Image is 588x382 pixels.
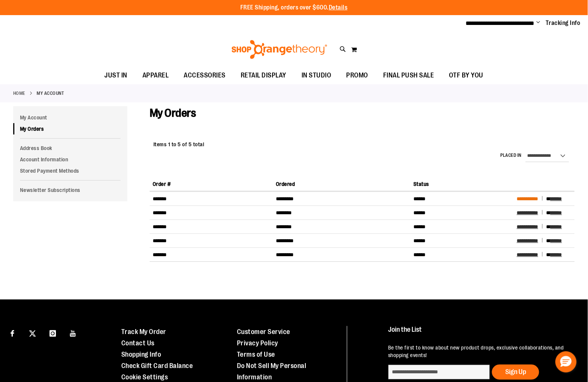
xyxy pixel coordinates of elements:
[237,328,290,336] a: Customer Service
[339,67,376,84] a: PROMO
[150,107,196,119] span: My Orders
[501,152,522,159] label: Placed in
[37,90,64,97] strong: My Account
[13,154,127,165] a: Account Information
[237,339,278,347] a: Privacy Policy
[13,165,127,176] a: Stored Payment Methods
[537,19,540,27] button: Account menu
[329,4,348,11] a: Details
[13,123,127,135] a: My Orders
[492,365,539,380] button: Sign Up
[13,142,127,154] a: Address Book
[97,67,135,84] a: JUST IN
[176,67,234,84] a: ACCESSORIES
[142,67,169,84] span: APPAREL
[26,326,39,339] a: Visit our X page
[46,326,59,339] a: Visit our Instagram page
[29,330,36,337] img: Twitter
[546,19,581,27] a: Tracking Info
[505,368,526,376] span: Sign Up
[294,67,339,84] a: IN STUDIO
[556,351,577,373] button: Hello, have a question? Let’s chat.
[241,67,286,84] span: RETAIL DISPLAY
[302,67,331,84] span: IN STUDIO
[153,141,204,147] span: Items 1 to 5 of 5 total
[121,373,168,381] a: Cookie Settings
[273,177,410,191] th: Ordered
[347,67,368,84] span: PROMO
[121,362,193,370] a: Check Gift Card Balance
[121,339,155,347] a: Contact Us
[150,177,273,191] th: Order #
[237,351,275,358] a: Terms of Use
[233,67,294,84] a: RETAIL DISPLAY
[13,184,127,196] a: Newsletter Subscriptions
[13,112,127,123] a: My Account
[121,328,166,336] a: Track My Order
[388,344,573,359] p: Be the first to know about new product drops, exclusive collaborations, and shopping events!
[388,365,490,380] input: enter email
[383,67,434,84] span: FINAL PUSH SALE
[410,177,514,191] th: Status
[237,362,306,381] a: Do Not Sell My Personal Information
[121,351,161,358] a: Shopping Info
[231,40,328,59] img: Shop Orangetheory
[67,326,80,339] a: Visit our Youtube page
[442,67,491,84] a: OTF BY YOU
[240,3,348,12] p: FREE Shipping, orders over $600.
[449,67,484,84] span: OTF BY YOU
[376,67,442,84] a: FINAL PUSH SALE
[184,67,226,84] span: ACCESSORIES
[388,326,573,340] h4: Join the List
[6,326,19,339] a: Visit our Facebook page
[13,90,25,97] a: Home
[105,67,128,84] span: JUST IN
[135,67,176,84] a: APPAREL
